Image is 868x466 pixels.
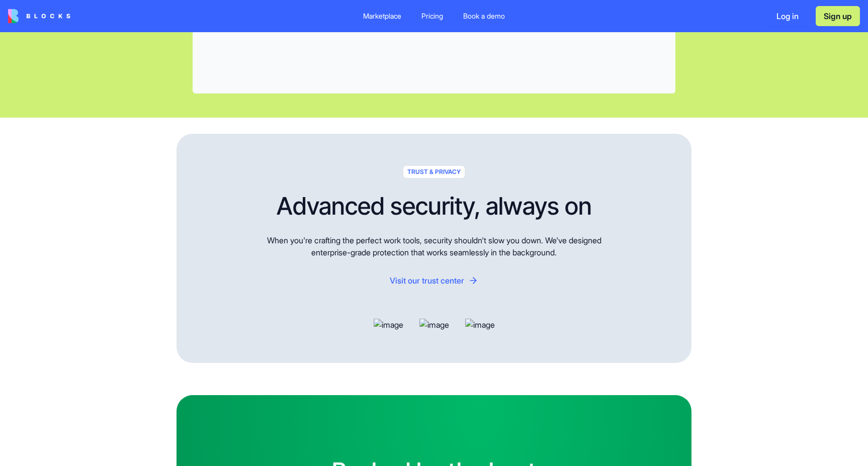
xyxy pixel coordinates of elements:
a: Book a demo [455,7,513,25]
div: Marketplace [363,11,401,21]
img: logo [8,9,70,23]
a: Pricing [413,7,451,25]
img: image [419,319,449,331]
div: Book a demo [463,11,505,21]
img: image [374,319,403,331]
div: Pricing [421,11,443,21]
button: Visit our trust center [390,274,478,287]
a: Marketplace [355,7,409,25]
button: Sign up [816,6,860,26]
button: Log in [767,6,808,26]
p: When you're crafting the perfect work tools, security shouldn't slow you down. We've designed ent... [265,234,603,258]
span: TRUST & PRIVACY [403,166,465,178]
h1: Advanced security, always on [277,194,592,218]
img: image [465,319,495,331]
